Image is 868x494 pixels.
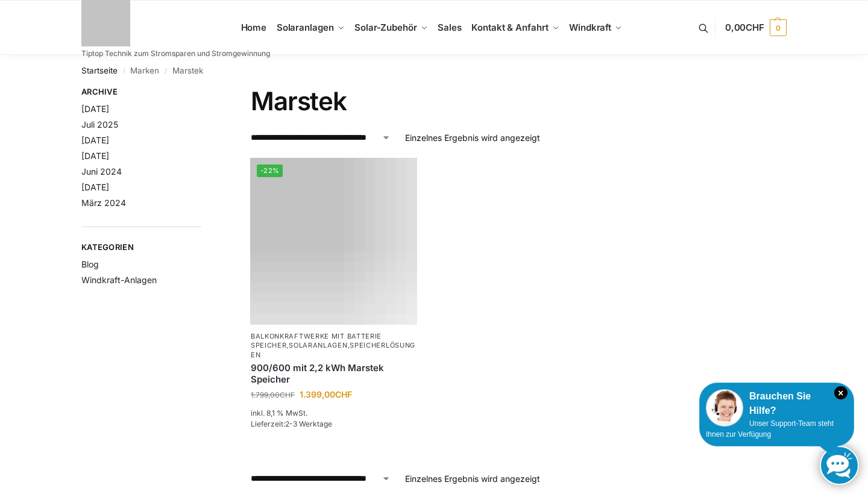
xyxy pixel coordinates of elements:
span: Windkraft [569,22,611,33]
a: Kontakt & Anfahrt [467,1,564,55]
span: Solar-Zubehör [354,22,417,33]
a: Windkraft-Anlagen [81,275,157,285]
a: [DATE] [81,135,109,145]
i: Schließen [834,386,848,399]
span: CHF [335,389,352,399]
span: Unser Support-Team steht Ihnen zur Verfügung [706,419,834,439]
p: , , [251,332,417,360]
a: März 2024 [81,198,126,208]
span: Archive [81,86,201,98]
a: 0,00CHF 0 [725,10,787,46]
a: 900/600 mit 2,2 kWh Marstek Speicher [251,362,417,386]
a: [DATE] [81,151,109,161]
nav: Breadcrumb [81,55,787,86]
span: Solaranlagen [277,22,334,33]
a: Windkraft [564,1,627,55]
button: Close filters [201,87,209,100]
a: Balkonkraftwerke mit Batterie Speicher [251,332,382,349]
img: Balkonkraftwerk mit Marstek Speicher [251,158,417,325]
select: Shop-Reihenfolge [251,472,391,485]
bdi: 1.799,00 [251,390,295,399]
select: Shop-Reihenfolge [251,131,391,144]
span: / [118,66,130,76]
a: Blog [81,259,99,269]
a: Sales [433,1,467,55]
span: Lieferzeit: [251,419,332,428]
a: Juli 2025 [81,119,118,130]
span: 0,00 [725,22,764,33]
span: Kontakt & Anfahrt [471,22,548,33]
p: Tiptop Technik zum Stromsparen und Stromgewinnung [81,50,270,57]
a: Solaranlagen [289,341,347,349]
span: / [159,66,172,76]
span: Sales [438,22,462,33]
a: -22%Balkonkraftwerk mit Marstek Speicher [251,158,417,325]
a: Startseite [81,66,118,75]
a: [DATE] [81,182,109,192]
div: Brauchen Sie Hilfe? [706,389,848,418]
p: Einzelnes Ergebnis wird angezeigt [405,472,540,485]
a: Solar-Zubehör [350,1,433,55]
span: 2-3 Werktage [285,419,332,428]
span: CHF [280,390,295,399]
bdi: 1.399,00 [300,389,352,399]
span: Kategorien [81,242,201,254]
h1: Marstek [251,86,787,116]
a: Solaranlagen [271,1,349,55]
a: Juni 2024 [81,166,122,177]
a: Speicherlösungen [251,341,415,358]
a: [DATE] [81,104,109,114]
span: CHF [746,22,764,33]
span: 0 [770,19,787,36]
p: Einzelnes Ergebnis wird angezeigt [405,131,540,144]
p: inkl. 8,1 % MwSt. [251,408,417,419]
img: Customer service [706,389,743,427]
